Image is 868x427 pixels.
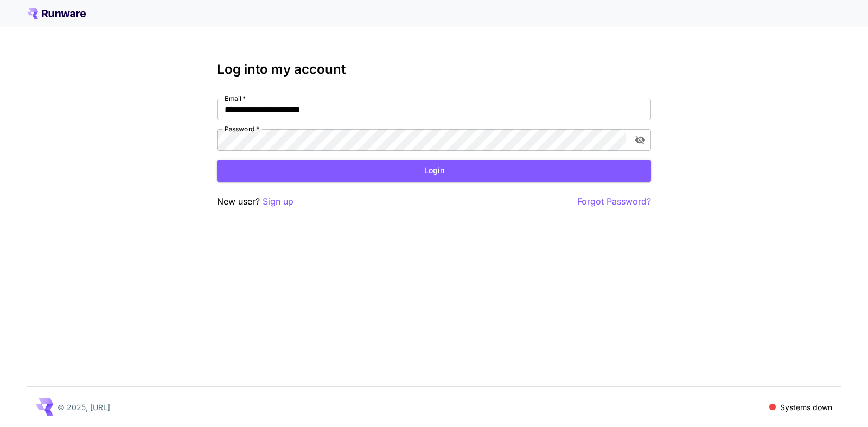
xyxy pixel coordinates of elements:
button: toggle password visibility [630,130,650,150]
button: Sign up [263,195,293,208]
p: © 2025, [URL] [58,401,110,413]
button: Forgot Password? [577,195,651,208]
h3: Log into my account [217,62,651,77]
p: New user? [217,195,293,208]
label: Email [225,94,246,103]
label: Password [225,124,259,133]
button: Login [217,160,651,182]
p: Systems down [780,401,832,413]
